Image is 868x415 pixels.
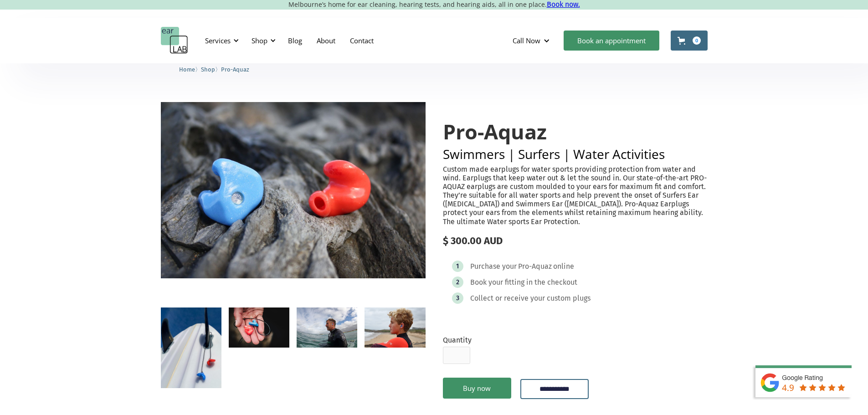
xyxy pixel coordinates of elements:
div: Shop [252,36,267,45]
div: Book your fitting in the checkout [470,278,577,287]
label: Quantity [443,336,472,344]
a: open lightbox [161,102,426,278]
div: Shop [246,27,278,54]
a: home [161,27,188,54]
div: Call Now [505,27,559,54]
a: Pro-Aquaz [221,65,249,73]
a: open lightbox [297,307,357,348]
h2: Swimmers | Surfers | Water Activities [443,148,708,160]
a: Shop [201,65,215,73]
div: Services [205,36,231,45]
a: Contact [343,27,381,54]
a: Book an appointment [564,31,659,51]
div: Services [200,27,241,54]
a: Home [179,65,195,73]
span: Home [179,66,195,73]
a: Blog [281,27,309,54]
li: 〉 [201,65,221,74]
span: Shop [201,66,215,73]
a: open lightbox [365,307,425,348]
a: open lightbox [229,307,289,348]
div: online [553,262,574,271]
a: open lightbox [161,307,221,388]
div: Collect or receive your custom plugs [470,294,591,303]
div: 0 [693,36,701,45]
div: 2 [456,279,459,286]
div: Call Now [513,36,540,45]
a: Open cart [671,31,708,51]
a: About [309,27,343,54]
p: Custom made earplugs for water sports providing protection from water and wind. Earplugs that kee... [443,165,708,226]
a: Buy now [443,378,511,399]
h1: Pro-Aquaz [443,120,708,143]
img: Pro-Aquaz [161,102,426,278]
div: $ 300.00 AUD [443,235,708,247]
li: 〉 [179,65,201,74]
span: Pro-Aquaz [221,66,249,73]
div: Purchase your [470,262,517,271]
div: 1 [456,263,459,270]
div: 3 [456,295,459,302]
div: Pro-Aquaz [518,262,552,271]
